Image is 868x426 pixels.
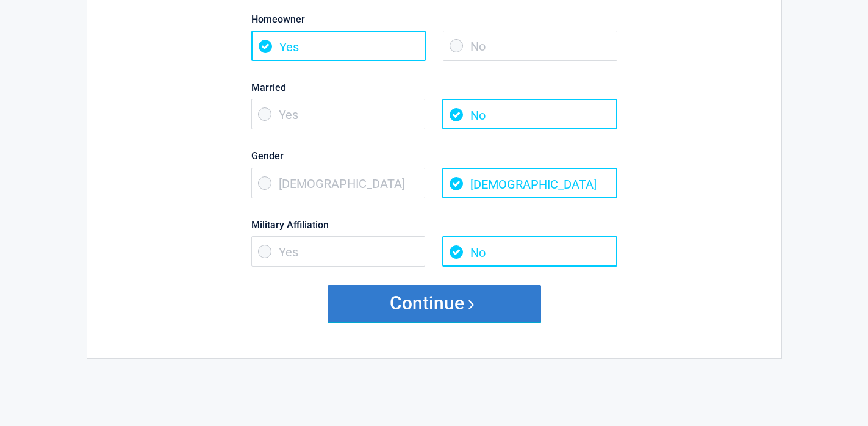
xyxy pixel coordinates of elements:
[443,31,617,61] span: No
[442,99,617,129] span: No
[442,168,617,198] span: [DEMOGRAPHIC_DATA]
[251,236,426,267] span: Yes
[251,11,617,27] label: Homeowner
[251,99,426,129] span: Yes
[251,168,426,198] span: [DEMOGRAPHIC_DATA]
[442,236,617,267] span: No
[251,79,617,96] label: Married
[251,31,426,61] span: Yes
[328,285,541,322] button: Continue
[251,217,617,233] label: Military Affiliation
[251,148,617,164] label: Gender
